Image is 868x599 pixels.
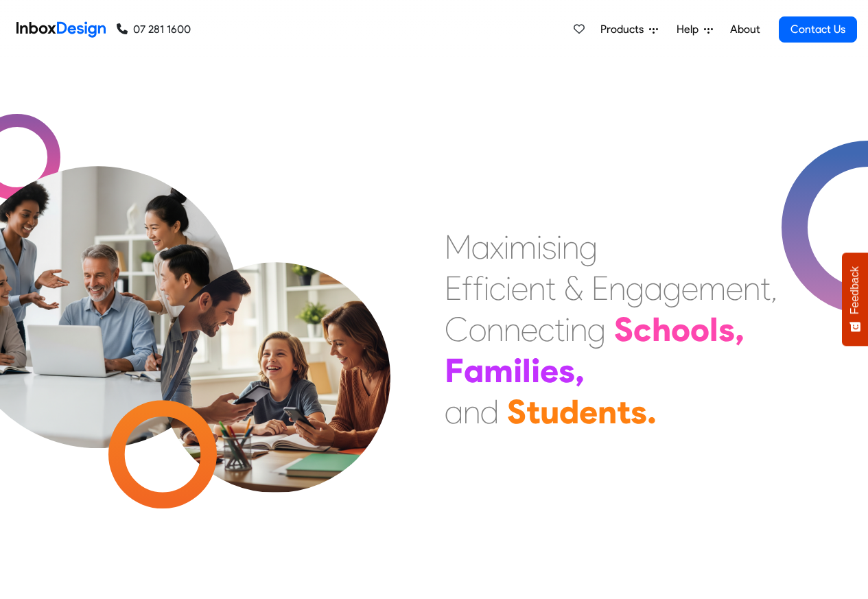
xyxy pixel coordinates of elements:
button: Feedback - Show survey [842,252,868,346]
div: m [484,350,513,391]
div: n [743,268,760,309]
div: C [445,309,469,350]
div: a [445,391,463,432]
div: . [647,391,657,432]
div: F [445,350,464,391]
div: i [531,350,540,391]
div: o [690,309,709,350]
div: n [562,226,579,268]
div: i [565,309,570,350]
a: About [726,16,764,43]
div: e [681,268,699,309]
div: i [506,268,511,309]
a: Contact Us [779,16,857,43]
div: s [718,309,735,350]
div: e [579,391,598,432]
div: h [652,309,671,350]
span: Feedback [849,266,861,314]
a: 07 281 1600 [117,21,191,38]
div: f [473,268,484,309]
div: e [521,309,538,350]
a: Products [595,16,664,43]
a: Help [671,16,718,43]
div: s [542,226,556,268]
div: E [591,268,609,309]
span: Products [600,21,649,38]
div: a [464,350,484,391]
div: n [486,309,504,350]
div: a [644,268,663,309]
div: n [609,268,626,309]
div: d [559,391,579,432]
div: g [587,309,606,350]
div: c [489,268,506,309]
div: , [575,350,585,391]
div: e [726,268,743,309]
div: c [633,309,652,350]
div: e [540,350,559,391]
div: d [480,391,499,432]
div: a [471,226,490,268]
div: i [537,226,542,268]
div: E [445,268,462,309]
div: f [462,268,473,309]
div: g [663,268,681,309]
div: s [559,350,575,391]
div: u [540,391,559,432]
div: e [511,268,528,309]
div: t [546,268,556,309]
div: l [522,350,531,391]
img: parents_with_child.png [132,205,419,493]
div: g [579,226,598,268]
div: o [671,309,690,350]
div: m [699,268,726,309]
div: n [570,309,587,350]
div: t [760,268,771,309]
div: t [526,391,540,432]
div: , [735,309,744,350]
div: c [538,309,554,350]
div: t [554,309,565,350]
div: i [504,226,509,268]
div: n [504,309,521,350]
div: , [771,268,777,309]
div: S [507,391,526,432]
div: x [490,226,504,268]
div: n [528,268,546,309]
div: M [445,226,471,268]
span: Help [677,21,704,38]
div: g [626,268,644,309]
div: l [709,309,718,350]
div: i [513,350,522,391]
div: Maximising Efficient & Engagement, Connecting Schools, Families, and Students. [445,226,777,432]
div: S [614,309,633,350]
div: t [617,391,631,432]
div: & [564,268,583,309]
div: i [484,268,489,309]
div: s [631,391,647,432]
div: i [556,226,562,268]
div: n [598,391,617,432]
div: m [509,226,537,268]
div: o [469,309,486,350]
div: n [463,391,480,432]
